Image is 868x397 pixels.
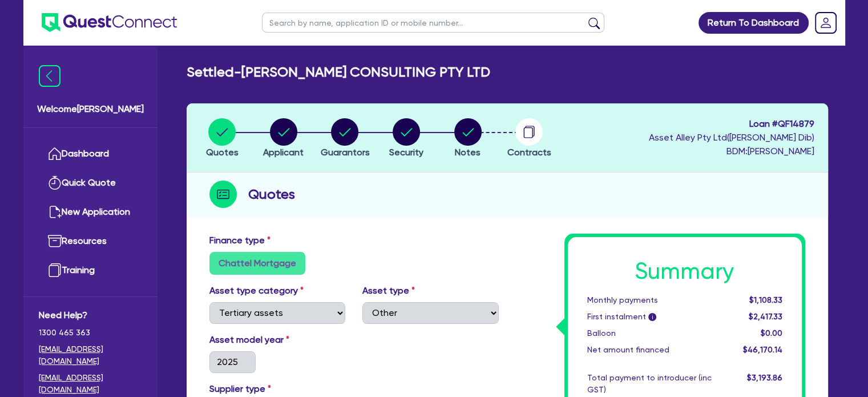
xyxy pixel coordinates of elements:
img: quest-connect-logo-blue [42,13,177,32]
button: Contracts [507,118,552,160]
img: resources [48,234,62,248]
a: [EMAIL_ADDRESS][DOMAIN_NAME] [39,343,142,367]
span: Welcome [PERSON_NAME] [37,102,144,116]
img: icon-menu-close [39,65,60,87]
button: Applicant [263,118,304,160]
a: [EMAIL_ADDRESS][DOMAIN_NAME] [39,372,142,396]
button: Guarantors [320,118,370,160]
span: Loan # QF14879 [649,117,814,131]
label: Asset type [362,284,415,298]
label: Chattel Mortgage [209,252,305,275]
span: Asset Alley Pty Ltd ( [PERSON_NAME] Dib ) [649,132,814,143]
img: new-application [48,205,62,219]
div: First instalment [579,311,720,323]
span: Security [389,147,423,158]
input: Search by name, application ID or mobile number... [262,13,604,33]
img: training [48,263,62,277]
label: Asset model year [201,333,354,347]
span: i [648,313,656,321]
span: $1,108.33 [749,295,782,304]
span: BDM: [PERSON_NAME] [649,145,814,158]
span: Notes [455,147,481,158]
button: Quotes [205,118,239,160]
div: Balloon [579,327,720,339]
label: Finance type [209,234,271,247]
h2: Quotes [248,184,295,204]
div: Monthly payments [579,294,720,306]
span: 1300 465 363 [39,327,142,339]
button: Security [389,118,424,160]
span: Applicant [263,147,304,158]
a: Quick Quote [39,169,142,198]
a: Training [39,256,142,285]
h1: Summary [587,258,782,285]
span: $46,170.14 [742,345,782,354]
h2: Settled - [PERSON_NAME] CONSULTING PTY LTD [187,64,490,81]
a: Resources [39,227,142,256]
img: quick-quote [48,176,62,190]
a: Return To Dashboard [699,12,809,34]
span: Quotes [206,147,239,158]
a: Dashboard [39,139,142,169]
a: Dropdown toggle [811,8,841,38]
div: Total payment to introducer (inc GST) [579,372,720,396]
label: Supplier type [209,382,271,396]
span: Guarantors [320,147,369,158]
span: $0.00 [760,328,782,338]
span: Contracts [507,147,551,158]
label: Asset type category [209,284,304,298]
div: Net amount financed [579,344,720,356]
button: Notes [454,118,482,160]
span: $2,417.33 [748,312,782,321]
img: step-icon [209,181,237,208]
a: New Application [39,198,142,227]
span: Need Help? [39,308,142,322]
span: $3,193.86 [746,373,782,382]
